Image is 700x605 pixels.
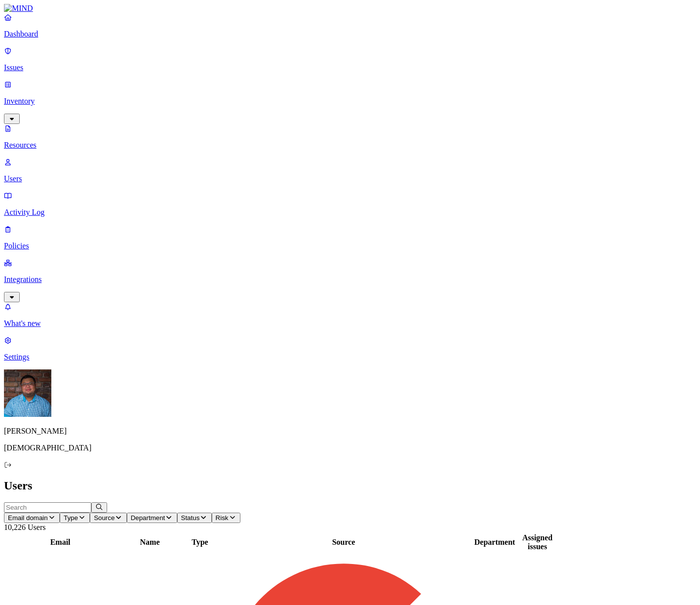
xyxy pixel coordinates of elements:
[4,4,33,13] img: MIND
[4,80,696,122] a: Inventory
[4,30,696,39] p: Dashboard
[4,275,696,284] p: Integrations
[4,46,696,72] a: Issues
[4,208,696,217] p: Activity Log
[216,514,229,522] span: Risk
[4,502,91,513] input: Search
[117,538,183,547] div: Name
[4,4,696,13] a: MIND
[4,141,696,150] p: Resources
[131,514,165,522] span: Department
[4,124,696,150] a: Resources
[64,514,78,522] span: Type
[4,158,696,183] a: Users
[4,258,696,301] a: Integrations
[4,63,696,72] p: Issues
[4,13,696,39] a: Dashboard
[4,174,696,183] p: Users
[4,225,696,250] a: Policies
[4,336,696,362] a: Settings
[8,514,48,522] span: Email domain
[217,538,470,547] div: Source
[5,538,115,547] div: Email
[4,319,696,328] p: What's new
[4,523,45,531] span: 10,226 Users
[185,538,215,547] div: Type
[4,97,696,106] p: Inventory
[4,353,696,362] p: Settings
[4,427,696,436] p: [PERSON_NAME]
[4,444,696,452] p: [DEMOGRAPHIC_DATA]
[94,514,115,522] span: Source
[519,533,555,551] div: Assigned issues
[4,479,696,492] h2: Users
[4,191,696,217] a: Activity Log
[181,514,200,522] span: Status
[4,242,696,250] p: Policies
[4,302,696,328] a: What's new
[472,538,517,547] div: Department
[4,369,51,417] img: Leon Chung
